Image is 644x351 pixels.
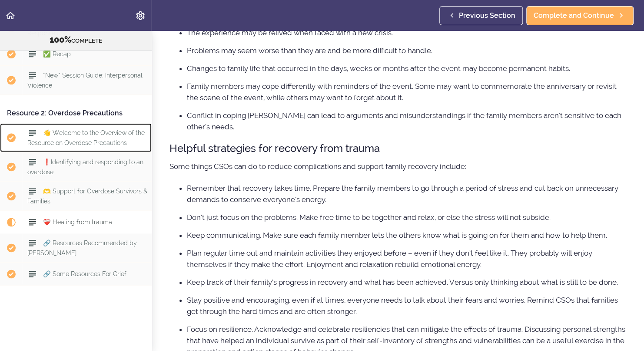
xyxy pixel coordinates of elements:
span: ❤️‍🩹 Healing from trauma [43,218,112,225]
a: Complete and Continue [526,6,634,25]
h3: Helpful strategies for recovery from trauma [169,141,627,155]
li: Remember that recovery takes time. Prepare the family members to go through a period of stress an... [187,182,627,205]
a: Previous Section [439,6,523,25]
li: Conflict in coping [PERSON_NAME] can lead to arguments and misunderstandings if the family member... [187,110,627,132]
p: Some things CSOs can do to reduce complications and support family recovery include: [169,160,627,173]
span: ❗Identifying and responding to an overdose [27,158,143,175]
span: 🫶 Support for Overdose Survivors & Families [27,187,147,204]
div: COMPLETE [11,34,141,46]
li: Changes to family life that occurred in the days, weeks or months after the event may become perm... [187,63,627,74]
span: 👋 Welcome to the Overview of the Resource on Overdose Precautions [27,129,145,146]
li: Problems may seem worse than they are and be more difficult to handle. [187,45,627,56]
span: 100% [50,34,71,45]
span: Previous Section [459,10,515,21]
span: ✅ Recap [43,50,71,57]
li: Don’t just focus on the problems. Make free time to be together and relax, or else the stress wil... [187,212,627,223]
li: Keep track of their family’s progress in recovery and what has been achieved. Versus only thinkin... [187,277,627,288]
li: The experience may be relived when faced with a new crisis. [187,27,627,38]
li: Stay positive and encouraging, even if at times, everyone needs to talk about their fears and wor... [187,294,627,317]
span: 🔗 Resources Recommended by [PERSON_NAME] [27,239,137,256]
span: 🔗 Some Resources For Grief [43,270,126,277]
svg: Settings Menu [135,10,146,21]
li: Plan regular time out and maintain activities they enjoyed before – even if they don’t feel like ... [187,247,627,270]
span: Complete and Continue [534,10,614,21]
li: Keep communicating. Make sure each family member lets the others know what is going on for them a... [187,229,627,241]
svg: Back to course curriculum [5,10,16,21]
span: *New* Session Guide: Interpersonal Violence [27,71,143,88]
li: Family members may cope differently with reminders of the event. Some may want to commemorate the... [187,81,627,103]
